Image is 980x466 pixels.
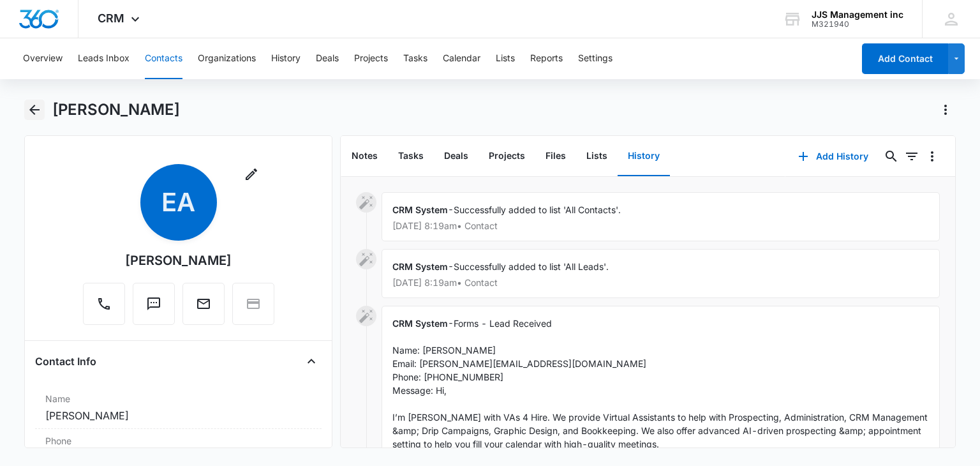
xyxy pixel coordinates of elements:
[454,261,609,272] span: Successfully added to list 'All Leads'.
[862,43,948,74] button: Add Contact
[133,283,175,325] button: Text
[45,434,311,447] label: Phone
[133,303,175,313] a: Text
[45,408,311,423] dd: [PERSON_NAME]
[271,38,301,79] button: History
[382,192,940,241] div: -
[125,251,232,270] div: [PERSON_NAME]
[182,303,225,313] a: Email
[392,222,929,230] p: [DATE] 8:19am • Contact
[479,137,535,176] button: Projects
[902,146,922,167] button: Filters
[382,249,940,298] div: -
[812,20,903,29] div: account id
[35,387,321,429] div: Name[PERSON_NAME]
[24,100,44,120] button: Back
[140,164,217,241] span: EA
[52,100,180,119] h1: [PERSON_NAME]
[922,146,942,167] button: Overflow Menu
[182,283,225,325] button: Email
[198,38,256,79] button: Organizations
[98,11,124,25] span: CRM
[23,38,63,79] button: Overview
[316,38,339,79] button: Deals
[45,392,311,405] label: Name
[496,38,515,79] button: Lists
[392,278,929,287] p: [DATE] 8:19am • Contact
[443,38,480,79] button: Calendar
[83,303,125,313] a: Call
[576,137,618,176] button: Lists
[881,146,902,167] button: Search...
[530,38,563,79] button: Reports
[535,137,576,176] button: Files
[301,351,322,372] button: Close
[392,204,448,215] span: CRM System
[392,318,448,329] span: CRM System
[83,283,125,325] button: Call
[392,261,448,272] span: CRM System
[618,137,670,176] button: History
[145,38,182,79] button: Contacts
[935,100,956,120] button: Actions
[454,204,621,215] span: Successfully added to list 'All Contacts'.
[35,354,96,369] h4: Contact Info
[785,141,881,172] button: Add History
[341,137,388,176] button: Notes
[403,38,427,79] button: Tasks
[388,137,434,176] button: Tasks
[354,38,388,79] button: Projects
[812,10,903,20] div: account name
[434,137,479,176] button: Deals
[578,38,612,79] button: Settings
[78,38,130,79] button: Leads Inbox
